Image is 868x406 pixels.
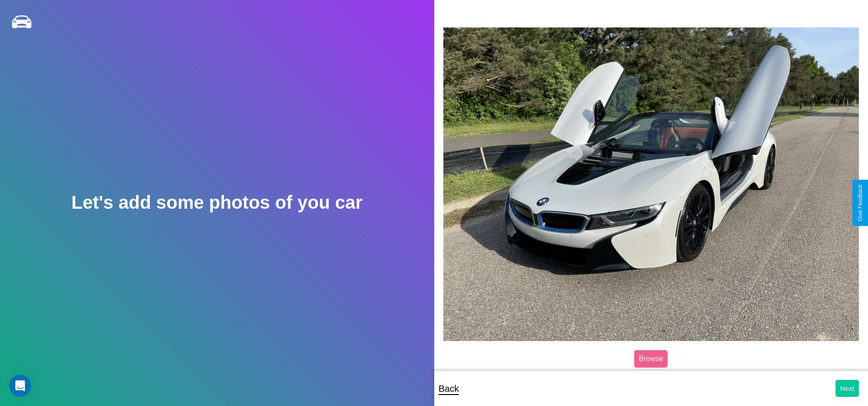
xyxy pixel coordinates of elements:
label: Browse [634,350,668,368]
h2: Let's add some photos of you car [71,192,362,213]
img: posted [443,27,859,341]
p: Back [439,380,459,397]
div: Give Feedback [857,184,863,222]
button: Next [836,380,859,397]
iframe: Intercom live chat [9,375,31,397]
